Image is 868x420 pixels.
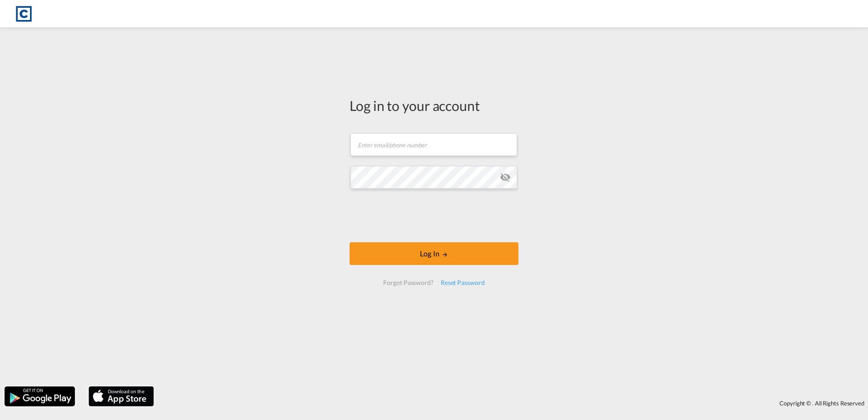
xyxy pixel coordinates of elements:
[365,198,503,233] iframe: reCAPTCHA
[4,385,76,407] img: google.png
[350,96,518,115] div: Log in to your account
[350,242,518,265] button: LOGIN
[88,385,155,407] img: apple.png
[350,133,517,156] input: Enter email/phone number
[14,4,34,24] img: 1fdb9190129311efbfaf67cbb4249bed.jpeg
[380,275,437,291] div: Forgot Password?
[500,172,511,183] md-icon: icon-eye-off
[158,395,868,411] div: Copyright © . All Rights Reserved
[437,275,488,291] div: Reset Password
